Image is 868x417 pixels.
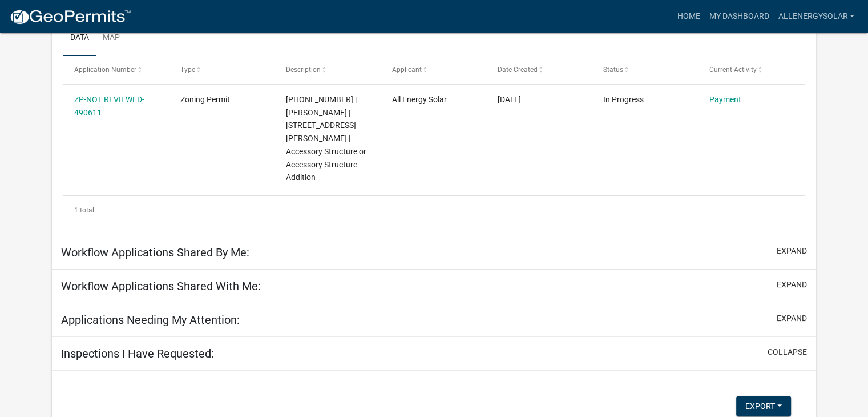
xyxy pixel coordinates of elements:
a: Data [63,20,96,57]
a: Home [672,6,704,27]
span: Type [180,66,195,74]
span: All Energy Solar [392,95,447,104]
span: Description [286,66,321,74]
span: Application Number [74,66,136,74]
h5: Workflow Applications Shared By Me: [61,246,249,259]
button: expand [777,245,807,257]
span: 10/09/2025 [498,95,521,104]
span: Current Activity [709,66,757,74]
button: expand [777,279,807,291]
button: Export [736,396,791,416]
datatable-header-cell: Current Activity [699,56,804,83]
span: Zoning Permit [180,95,230,104]
span: 69-020-3100 | HAUER, JAY T | 2441 GARTHUS RD | Accessory Structure or Accessory Structure Addition [286,95,366,182]
a: AllEnergySolar [773,6,859,27]
span: Applicant [392,66,422,74]
a: Payment [709,95,741,104]
a: Map [96,20,127,57]
div: 1 total [63,196,805,224]
a: ZP-NOT REVIEWED-490611 [74,95,144,117]
h5: Workflow Applications Shared With Me: [61,279,261,293]
span: Date Created [498,66,538,74]
button: expand [777,312,807,324]
datatable-header-cell: Description [275,56,381,83]
a: My Dashboard [704,6,773,27]
h5: Inspections I Have Requested: [61,347,214,360]
datatable-header-cell: Status [592,56,698,83]
span: In Progress [603,95,644,104]
datatable-header-cell: Application Number [63,56,169,83]
span: Status [603,66,623,74]
button: collapse [768,346,807,358]
datatable-header-cell: Date Created [487,56,592,83]
datatable-header-cell: Type [169,56,274,83]
datatable-header-cell: Applicant [381,56,486,83]
h5: Applications Needing My Attention: [61,313,240,327]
